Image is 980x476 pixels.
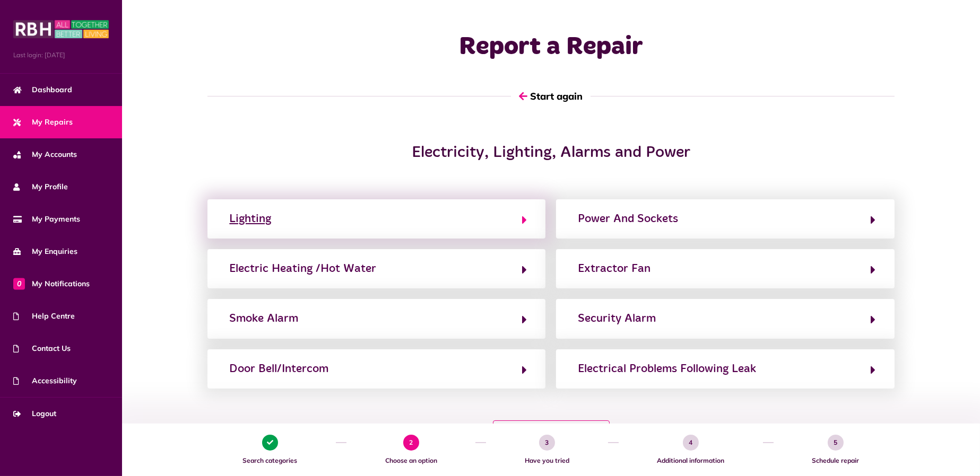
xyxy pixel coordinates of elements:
h1: Report a Repair [347,32,755,63]
span: Have you tried [491,456,602,465]
button: Power And Sockets [575,210,875,228]
span: Search categories [210,456,331,465]
button: Security Alarm [575,310,875,328]
span: My Notifications [13,278,90,289]
span: My Repairs [13,117,73,128]
span: 2 [403,435,419,451]
div: Smoke Alarm [229,310,298,327]
span: 5 [828,435,844,451]
div: Electric Heating /Hot Water [229,260,376,277]
button: Electrical Problems Following Leak [575,360,875,378]
span: Additional information [624,456,758,465]
span: My Accounts [13,149,77,160]
span: Last login: [DATE] [13,50,109,60]
img: MyRBH [13,19,109,40]
span: My Payments [13,214,80,225]
span: My Enquiries [13,246,77,257]
div: Electrical Problems Following Leak [578,360,756,377]
span: 0 [13,278,25,289]
span: 4 [683,435,699,451]
h2: Electricity, Lighting, Alarms and Power [347,143,755,162]
span: Choose an option [352,456,470,465]
span: My Profile [13,181,68,192]
div: Security Alarm [578,310,656,327]
div: Extractor Fan [578,260,651,277]
div: Door Bell/Intercom [229,360,328,377]
span: 3 [539,435,555,451]
button: Start again [511,81,591,111]
span: Logout [13,408,56,419]
span: 1 [262,435,278,451]
button: Electric Heating /Hot Water [226,260,527,278]
div: Power And Sockets [578,210,678,227]
button: Smoke Alarm [226,310,527,328]
button: Not sure? Go back [493,420,610,451]
span: Schedule repair [779,456,892,465]
span: Accessibility [13,375,77,386]
span: Help Centre [13,311,75,322]
span: Dashboard [13,84,72,95]
button: Door Bell/Intercom [226,360,527,378]
span: Contact Us [13,343,71,354]
div: Lighting [229,210,271,227]
button: Extractor Fan [575,260,875,278]
button: Lighting [226,210,527,228]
